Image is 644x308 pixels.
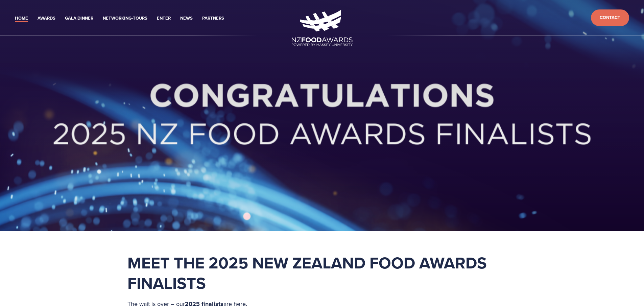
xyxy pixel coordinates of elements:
[591,9,629,26] a: Contact
[202,15,224,22] a: Partners
[65,15,93,22] a: Gala Dinner
[103,15,147,22] a: Networking-Tours
[38,15,55,22] a: Awards
[127,251,491,295] strong: Meet the 2025 New Zealand Food Awards Finalists
[157,15,171,22] a: Enter
[180,15,193,22] a: News
[15,15,28,22] a: Home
